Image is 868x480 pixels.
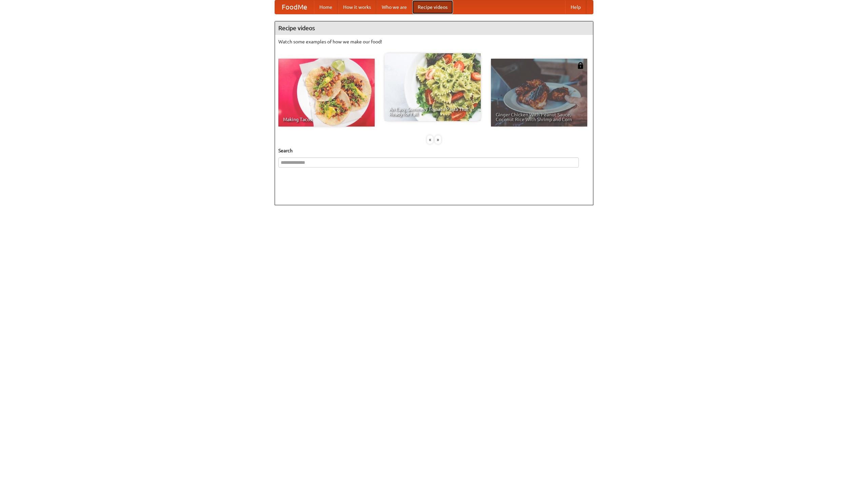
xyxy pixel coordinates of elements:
a: FoodMe [275,0,314,14]
img: 483408.png [577,62,584,69]
a: How it works [338,0,376,14]
a: Home [314,0,338,14]
div: » [435,135,441,144]
a: Making Tacos [278,59,375,127]
a: Help [565,0,586,14]
h5: Search [278,147,590,154]
a: Who we are [376,0,412,14]
div: « [427,135,433,144]
a: An Easy, Summery Tomato Pasta That's Ready for Fall [384,53,481,121]
p: Watch some examples of how we make our food! [278,38,590,45]
a: Recipe videos [412,0,453,14]
span: An Easy, Summery Tomato Pasta That's Ready for Fall [389,107,476,116]
span: Making Tacos [283,117,370,122]
h4: Recipe videos [275,21,593,35]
